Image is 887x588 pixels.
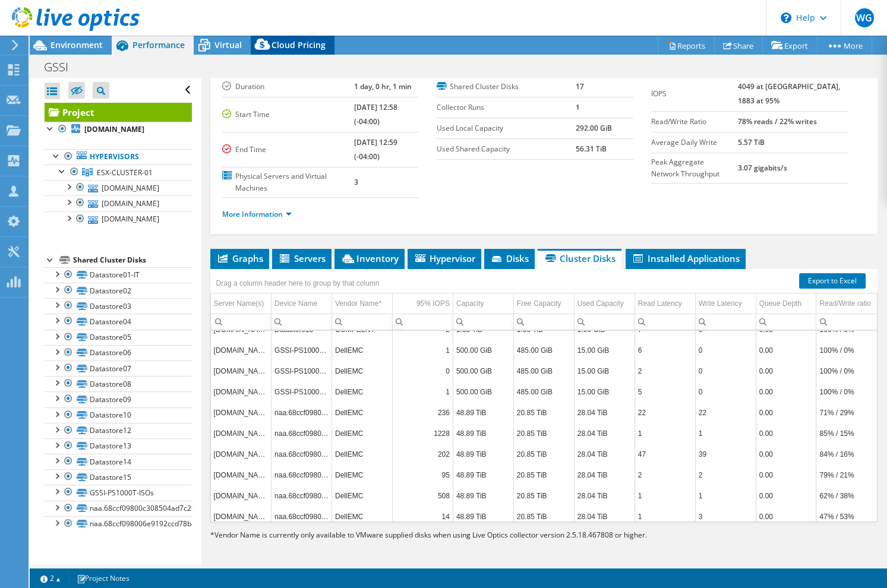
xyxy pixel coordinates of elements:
[695,485,756,506] td: Column Write Latency, Value 1
[272,423,332,444] td: Column Device Name, Value naa.68ccf09800c308504ad7c26a60fd8209
[453,381,513,402] td: Column Capacity, Value 500.00 GiB
[73,253,192,267] div: Shared Cluster Disks
[513,361,574,381] td: Column Free Capacity, Value 485.00 GiB
[45,469,192,485] a: Datastore15
[211,485,272,506] td: Column Server Name(s), Value gssi-01-esx-02.geophysical.com
[756,340,816,361] td: Column Queue Depth, Value 0.00
[416,296,450,311] div: 95% IOPS
[272,293,332,314] td: Device Name Column
[695,314,756,330] td: Column Write Latency, Filter cell
[453,340,513,361] td: Column Capacity, Value 500.00 GiB
[45,165,192,180] a: ESX-CLUSTER-01
[658,36,715,55] a: Reports
[222,209,292,219] a: More Information
[816,444,877,464] td: Column Read/Write ratio, Value 84% / 16%
[816,485,877,506] td: Column Read/Write ratio, Value 62% / 38%
[45,211,192,227] a: [DOMAIN_NAME]
[632,252,740,264] span: Installed Applications
[574,423,635,444] td: Column Used Capacity, Value 28.04 TiB
[211,402,272,423] td: Column Server Name(s), Value gssi-01-esx-03.geophysical.com
[45,361,192,376] a: Datastore07
[762,36,817,55] a: Export
[651,88,738,100] label: IOPS
[695,423,756,444] td: Column Write Latency, Value 1
[392,340,453,361] td: Column 95% IOPS, Value 1
[45,454,192,469] a: Datastore14
[437,102,576,113] label: Collector Runs
[211,340,272,361] td: Column Server Name(s), Value gssi-01-esx-03.geophysical.com
[651,137,738,148] label: Average Daily Write
[211,423,272,444] td: Column Server Name(s), Value gssi-01-esx-02.geophysical.com
[699,296,742,311] div: Write Latency
[392,506,453,527] td: Column 95% IOPS, Value 14
[574,340,635,361] td: Column Used Capacity, Value 15.00 GiB
[544,252,615,264] span: Cluster Disks
[437,143,576,155] label: Used Shared Capacity
[714,36,763,55] a: Share
[577,296,624,311] div: Used Capacity
[513,423,574,444] td: Column Free Capacity, Value 20.85 TiB
[574,361,635,381] td: Column Used Capacity, Value 15.00 GiB
[756,423,816,444] td: Column Queue Depth, Value 0.00
[453,506,513,527] td: Column Capacity, Value 48.89 TiB
[392,444,453,464] td: Column 95% IOPS, Value 202
[513,485,574,506] td: Column Free Capacity, Value 20.85 TiB
[513,381,574,402] td: Column Free Capacity, Value 485.00 GiB
[45,195,192,211] a: [DOMAIN_NAME]
[332,402,392,423] td: Column Vendor Name*, Value DellEMC
[635,506,695,527] td: Column Read Latency, Value 1
[756,402,816,423] td: Column Queue Depth, Value 0.00
[45,103,192,122] a: Project
[738,137,765,147] b: 5.57 TiB
[45,149,192,165] a: Hypervisors
[651,116,738,128] label: Read/Write Ratio
[340,252,399,264] span: Inventory
[576,123,612,133] b: 292.00 GiB
[272,314,332,330] td: Column Device Name, Filter cell
[392,464,453,485] td: Column 95% IOPS, Value 95
[214,530,647,540] span: Vendor Name is currently only available to VMware supplied disks when using Live Optics collector...
[738,116,817,127] b: 78% reads / 22% writes
[45,501,192,516] a: naa.68ccf09800c308504ad7c26a60fd8209
[216,252,263,264] span: Graphs
[453,444,513,464] td: Column Capacity, Value 48.89 TiB
[332,423,392,444] td: Column Vendor Name*, Value DellEMC
[816,464,877,485] td: Column Read/Write ratio, Value 79% / 21%
[574,485,635,506] td: Column Used Capacity, Value 28.04 TiB
[638,296,682,311] div: Read Latency
[272,340,332,361] td: Column Device Name, Value GSSI-PS1000T-ISOs
[635,293,695,314] td: Read Latency Column
[211,444,272,464] td: Column Server Name(s), Value gssi-01-esx-01.geophysical.com
[354,177,358,187] b: 3
[332,340,392,361] td: Column Vendor Name*, Value DellEMC
[574,444,635,464] td: Column Used Capacity, Value 28.04 TiB
[574,464,635,485] td: Column Used Capacity, Value 28.04 TiB
[576,144,607,154] b: 56.31 TiB
[513,340,574,361] td: Column Free Capacity, Value 485.00 GiB
[45,485,192,500] a: GSSI-PS1000T-ISOs
[453,314,513,330] td: Column Capacity, Filter cell
[816,293,877,314] td: Read/Write ratio Column
[695,340,756,361] td: Column Write Latency, Value 0
[211,464,272,485] td: Column Server Name(s), Value gssi-01-esx-03.geophysical.com
[392,381,453,402] td: Column 95% IOPS, Value 1
[214,39,242,50] span: Virtual
[490,252,529,264] span: Disks
[45,283,192,298] a: Datastore02
[453,485,513,506] td: Column Capacity, Value 48.89 TiB
[513,314,574,330] td: Column Free Capacity, Filter cell
[392,293,453,314] td: 95% IOPS Column
[272,506,332,527] td: Column Device Name, Value naa.68ccf098006e9192ccd78be755b0ab25
[45,122,192,137] a: [DOMAIN_NAME]
[574,381,635,402] td: Column Used Capacity, Value 15.00 GiB
[332,381,392,402] td: Column Vendor Name*, Value DellEMC
[97,167,153,178] span: ESX-CLUSTER-01
[392,485,453,506] td: Column 95% IOPS, Value 508
[695,402,756,423] td: Column Write Latency, Value 22
[453,361,513,381] td: Column Capacity, Value 500.00 GiB
[513,402,574,423] td: Column Free Capacity, Value 20.85 TiB
[84,124,144,134] b: [DOMAIN_NAME]
[635,485,695,506] td: Column Read Latency, Value 1
[354,102,397,127] b: [DATE] 12:58 (-04:00)
[222,170,354,194] label: Physical Servers and Virtual Machines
